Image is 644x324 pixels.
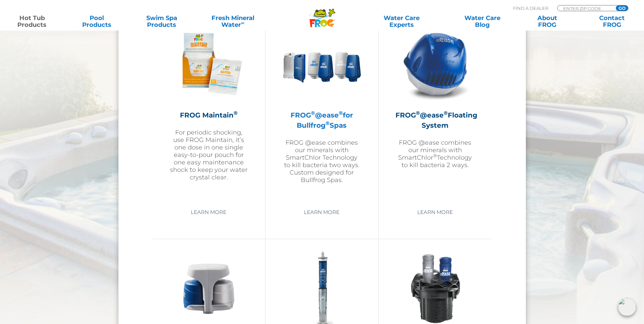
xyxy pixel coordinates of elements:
[326,120,330,126] sup: ®
[282,139,361,184] p: FROG @ease combines our minerals with SmartChlor Technology to kill bacteria two ways. Custom des...
[587,15,637,28] a: ContactFROG
[282,24,361,103] img: bullfrog-product-hero-300x300.png
[395,24,475,201] a: FROG®@ease®Floating SystemFROG @ease combines our minerals with SmartChlor®Technology to kill bac...
[234,110,238,116] sup: ®
[311,110,315,116] sup: ®
[136,15,187,28] a: Swim SpaProducts
[282,24,361,201] a: FROG®@ease®for Bullfrog®SpasFROG @ease combines our minerals with SmartChlor Technology to kill b...
[296,206,347,218] a: Learn More
[282,110,361,130] h2: FROG @ease for Bullfrog Spas
[396,24,475,103] img: hot-tub-product-atease-system-300x300.png
[395,110,475,130] h2: FROG @ease Floating System
[513,5,548,11] p: Find A Dealer
[616,5,628,11] input: GO
[618,298,636,316] img: openIcon
[361,15,443,28] a: Water CareExperts
[7,15,57,28] a: Hot TubProducts
[183,206,234,218] a: Learn More
[444,110,448,116] sup: ®
[409,206,461,218] a: Learn More
[169,24,248,201] a: FROG Maintain®For periodic shocking, use FROG Maintain, it’s one dose in one single easy-to-pour ...
[72,15,122,28] a: PoolProducts
[169,110,248,120] h2: FROG Maintain
[241,20,244,25] sup: ∞
[395,139,475,169] p: FROG @ease combines our minerals with SmartChlor Technology to kill bacteria 2 ways.
[433,153,437,158] sup: ®
[169,129,248,181] p: For periodic shocking, use FROG Maintain, it’s one dose in one single easy-to-pour pouch for one ...
[201,15,264,28] a: Fresh MineralWater∞
[416,110,420,116] sup: ®
[563,5,608,11] input: Zip Code Form
[522,15,572,28] a: AboutFROG
[169,24,248,103] img: Frog_Maintain_Hero-2-v2-300x300.png
[339,110,343,116] sup: ®
[457,15,508,28] a: Water CareBlog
